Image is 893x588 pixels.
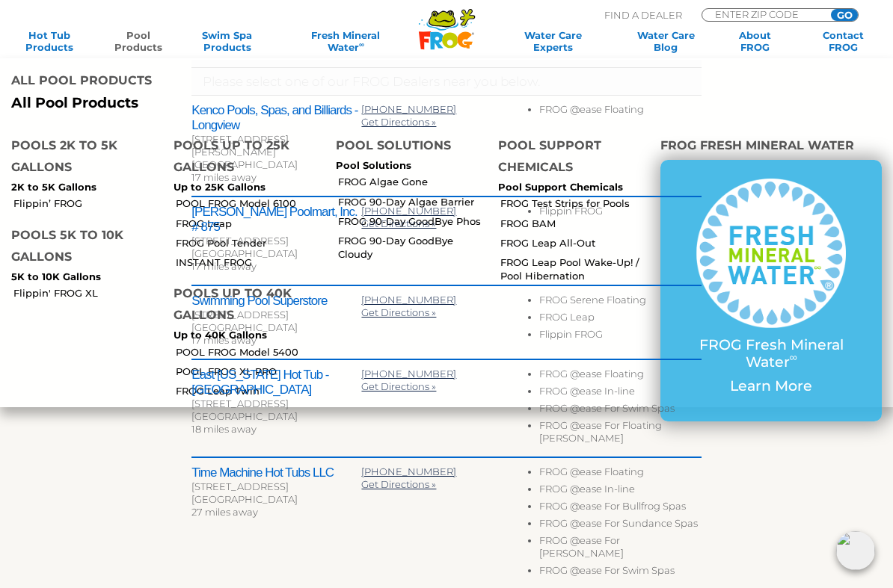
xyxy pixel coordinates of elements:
li: FROG Leap [539,311,702,328]
h2: Time Machine Hot Tubs LLC [191,465,361,480]
a: Get Directions » [361,380,436,392]
span: 17 miles away [191,334,257,346]
h4: Pools 5K to 10K Gallons [11,224,151,271]
a: Get Directions » [361,217,436,229]
a: [PHONE_NUMBER] [361,465,456,477]
sup: ∞ [359,40,364,49]
a: FROG Fresh Mineral Water∞ Learn More [685,179,857,403]
div: [GEOGRAPHIC_DATA] [191,321,361,334]
a: INSTANT FROG [176,256,325,269]
span: 17 miles away [191,171,257,183]
span: 18 miles away [191,423,257,435]
a: FROG Leap [176,217,325,230]
a: Flippin' FROG XL [13,286,162,300]
div: [STREET_ADDRESS] [191,397,361,410]
a: All Pool Products [11,95,435,112]
a: POOL FROG XL PRO [176,365,325,378]
h2: [PERSON_NAME] Poolmart, Inc. # 875 [191,205,361,235]
p: 5K to 10K Gallons [11,271,151,283]
a: FROG Leap Twin [176,384,325,397]
a: Get Directions » [361,306,436,318]
a: FROG Pool Tender [176,236,325,250]
p: Up to 25K Gallons [174,182,313,194]
div: [GEOGRAPHIC_DATA] [191,158,361,171]
a: Fresh MineralWater∞ [281,29,411,53]
span: 27 miles away [191,506,258,518]
a: Get Directions » [361,478,436,490]
h2: Swimming Pool Superstore [191,294,361,309]
h4: Pools up to 25K Gallons [174,134,313,182]
li: FROG @ease In-line [539,385,702,402]
li: Flippin FROG [539,328,702,345]
a: Swim SpaProducts [192,29,261,53]
p: Up to 40K Gallons [174,329,313,341]
a: AboutFROG [720,29,789,53]
div: [STREET_ADDRESS][PERSON_NAME] [191,133,361,158]
a: POOL FROG Model 5400 [176,345,325,359]
a: [PHONE_NUMBER] [361,368,456,380]
li: FROG Serene Floating [539,294,702,311]
a: ContactFROG [809,29,878,53]
li: FROG @ease Floating [539,368,702,385]
input: Zip Code Form [714,9,814,19]
li: FROG @ease For Swim Spas [539,564,702,581]
li: FROG @ease Floating [539,465,702,483]
a: [PHONE_NUMBER] [361,205,456,217]
sup: ∞ [790,350,797,364]
p: Learn More [685,378,857,395]
li: FROG @ease For Floating [PERSON_NAME] [539,419,702,449]
a: Water CareBlog [631,29,700,53]
img: openIcon [836,531,875,570]
p: FROG Fresh Mineral Water [685,337,857,371]
li: FROG @ease For Bullfrog Spas [539,500,702,517]
h2: East [US_STATE] Hot Tub - [GEOGRAPHIC_DATA] [191,368,361,397]
div: [GEOGRAPHIC_DATA] [191,247,361,260]
li: FROG @ease In-line [539,483,702,500]
li: FROG @ease Floating [539,103,702,120]
a: Flippin’ FROG [13,196,162,210]
h4: Pools 2K to 5K Gallons [11,134,151,182]
p: Find A Dealer [604,8,682,22]
div: [STREET_ADDRESS] [191,480,361,493]
a: PoolProducts [104,29,173,53]
a: Hot TubProducts [15,29,84,53]
li: FROG @ease For [PERSON_NAME] [539,534,702,564]
h4: Pools up to 40K Gallons [174,282,313,329]
div: [GEOGRAPHIC_DATA] [191,493,361,506]
div: [STREET_ADDRESS] [191,235,361,247]
div: [GEOGRAPHIC_DATA] [191,410,361,423]
a: Water CareExperts [494,29,612,53]
h2: Kenco Pools, Spas, and Billiards - Longview [191,103,361,133]
li: FROG @ease For Sundance Spas [539,517,702,534]
a: [PHONE_NUMBER] [361,294,456,306]
a: [PHONE_NUMBER] [361,103,456,115]
li: FROG @ease For Swim Spas [539,402,702,419]
h4: All Pool Products [11,69,435,95]
h4: FROG Fresh Mineral Water [660,134,882,160]
span: 17 miles away [191,260,257,272]
li: Flippin FROG [539,205,702,222]
a: POOL FROG Model 6100 [176,196,325,210]
a: Get Directions » [361,116,436,128]
div: [STREET_ADDRESS] [191,309,361,321]
p: 2K to 5K Gallons [11,182,151,194]
input: GO [831,9,858,21]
